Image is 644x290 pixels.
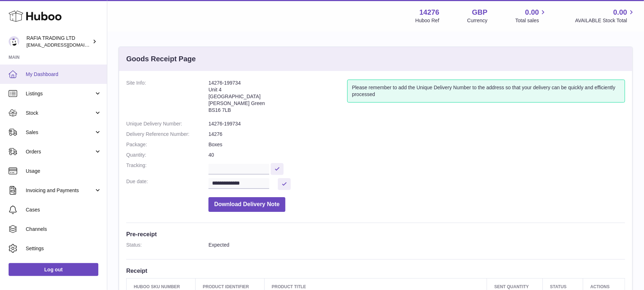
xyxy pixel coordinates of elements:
[208,120,625,127] dd: 14276-199734
[208,131,625,138] dd: 14276
[126,80,208,117] dt: Site Info:
[26,187,94,194] span: Invoicing and Payments
[575,17,635,24] span: AVAILABLE Stock Total
[126,267,625,275] h3: Receipt
[126,178,208,190] dt: Due date:
[419,8,439,17] strong: 14276
[208,152,625,158] dd: 40
[9,263,98,276] a: Log out
[9,36,19,47] img: azyofficial920@gmail.com
[26,71,102,78] span: My Dashboard
[126,120,208,127] dt: Unique Delivery Number:
[416,17,439,24] div: Huboo Ref
[26,129,94,136] span: Sales
[515,8,547,24] a: 0.00 Total sales
[26,90,94,97] span: Listings
[613,8,627,17] span: 0.00
[525,8,539,17] span: 0.00
[515,17,547,24] span: Total sales
[26,206,102,213] span: Cases
[126,131,208,138] dt: Delivery Reference Number:
[575,8,635,24] a: 0.00 AVAILABLE Stock Total
[126,230,625,238] h3: Pre-receipt
[126,141,208,148] dt: Package:
[26,245,102,252] span: Settings
[467,17,488,24] div: Currency
[126,162,208,175] dt: Tracking:
[26,110,94,117] span: Stock
[26,148,94,155] span: Orders
[26,42,105,48] span: [EMAIL_ADDRESS][DOMAIN_NAME]
[208,242,625,248] dd: Expected
[208,197,285,212] button: Download Delivery Note
[208,80,347,117] address: 14276-199734 Unit 4 [GEOGRAPHIC_DATA] [PERSON_NAME] Green BS16 7LB
[472,8,487,17] strong: GBP
[26,226,102,233] span: Channels
[126,152,208,158] dt: Quantity:
[126,242,208,248] dt: Status:
[126,54,196,64] h3: Goods Receipt Page
[26,35,91,48] div: RAFIA TRADING LTD
[26,168,102,175] span: Usage
[347,80,625,103] div: Please remember to add the Unique Delivery Number to the address so that your delivery can be qui...
[208,141,625,148] dd: Boxes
